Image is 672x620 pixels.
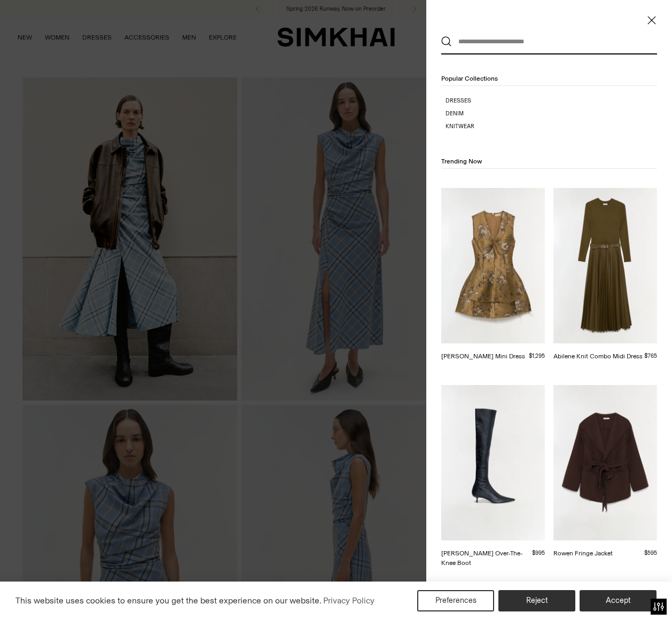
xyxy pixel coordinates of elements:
[452,30,642,53] input: What are you looking for?
[15,595,322,606] span: This website uses cookies to ensure you get the best experience on our website.
[446,122,657,131] a: Knitwear
[580,590,657,611] button: Accept
[553,550,613,557] a: Rowen Fringe Jacket
[646,15,657,26] button: Close
[441,158,482,165] span: Trending Now
[441,75,498,82] span: Popular Collections
[446,109,657,118] a: Denim
[446,97,657,105] a: Dresses
[553,352,643,360] a: Abilene Knit Combo Midi Dress
[441,36,452,47] button: Search
[417,590,494,611] button: Preferences
[441,550,523,567] a: [PERSON_NAME] Over-The-Knee Boot
[498,590,575,611] button: Reject
[441,352,525,360] a: [PERSON_NAME] Mini Dress
[322,593,376,609] a: Privacy Policy (opens in a new tab)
